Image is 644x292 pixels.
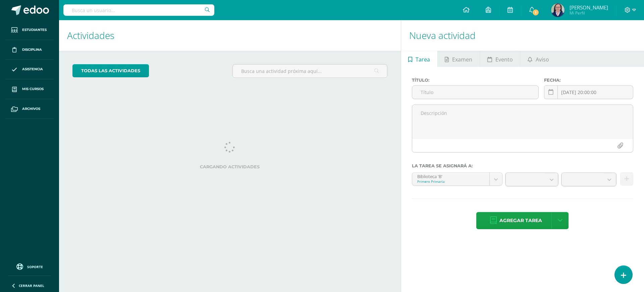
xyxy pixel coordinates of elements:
[412,173,502,185] a: Biblioteca 'B'Primero Primaria
[72,64,149,77] a: todas las Actividades
[544,86,633,99] input: Fecha de entrega
[409,20,636,51] h1: Nueva actividad
[22,47,42,52] span: Disciplina
[417,173,484,179] div: Biblioteca 'B'
[551,3,565,17] img: b70cd412f2b01b862447bda25ceab0f5.png
[22,106,40,112] span: Archivos
[22,86,44,92] span: Mis cursos
[22,27,47,33] span: Estudiantes
[520,51,556,67] a: Aviso
[63,4,214,16] input: Busca un usuario...
[412,86,539,99] input: Título
[22,67,43,72] span: Asistencia
[27,264,43,269] span: Soporte
[417,179,484,184] div: Primero Primaria
[416,51,430,68] span: Tarea
[412,163,633,168] label: La tarea se asignará a:
[72,164,387,169] label: Cargando actividades
[536,51,549,68] span: Aviso
[401,51,437,67] a: Tarea
[233,65,387,78] input: Busca una actividad próxima aquí...
[532,9,539,16] span: 1
[5,60,54,80] a: Asistencia
[5,99,54,119] a: Archivos
[5,40,54,60] a: Disciplina
[570,10,608,16] span: Mi Perfil
[19,283,44,288] span: Cerrar panel
[438,51,480,67] a: Examen
[5,79,54,99] a: Mis cursos
[412,78,539,83] label: Título:
[5,20,54,40] a: Estudiantes
[570,4,608,11] span: [PERSON_NAME]
[8,262,51,271] a: Soporte
[480,51,520,67] a: Evento
[495,51,513,68] span: Evento
[499,212,542,229] span: Agregar tarea
[452,51,472,68] span: Examen
[67,20,393,51] h1: Actividades
[544,78,633,83] label: Fecha:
